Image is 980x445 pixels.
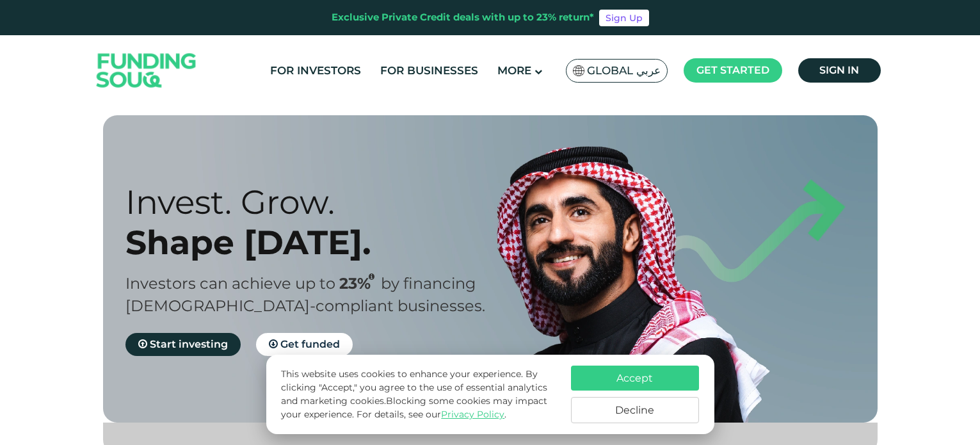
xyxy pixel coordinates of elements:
[125,182,513,222] div: Invest. Grow.
[441,409,504,420] a: Privacy Policy
[599,10,649,26] a: Sign Up
[125,222,513,263] div: Shape [DATE].
[798,58,881,83] a: Sign in
[587,63,661,78] span: Global عربي
[332,10,594,25] div: Exclusive Private Credit deals with up to 23% return*
[377,60,481,81] a: For Businesses
[819,64,859,76] span: Sign in
[497,64,531,77] span: More
[571,366,699,391] button: Accept
[281,368,558,421] p: This website uses cookies to enhance your experience. By clicking "Accept," you agree to the use ...
[357,409,506,420] span: For details, see our .
[696,64,769,76] span: Get started
[281,395,547,420] span: Blocking some cookies may impact your experience.
[267,60,364,81] a: For Investors
[84,38,209,103] img: Logo
[280,338,340,350] span: Get funded
[256,333,353,356] a: Get funded
[150,338,228,350] span: Start investing
[369,273,374,280] i: 23% IRR (expected) ~ 15% Net yield (expected)
[339,274,381,293] span: 23%
[573,65,584,76] img: SA Flag
[125,274,335,293] span: Investors can achieve up to
[125,333,241,356] a: Start investing
[571,397,699,423] button: Decline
